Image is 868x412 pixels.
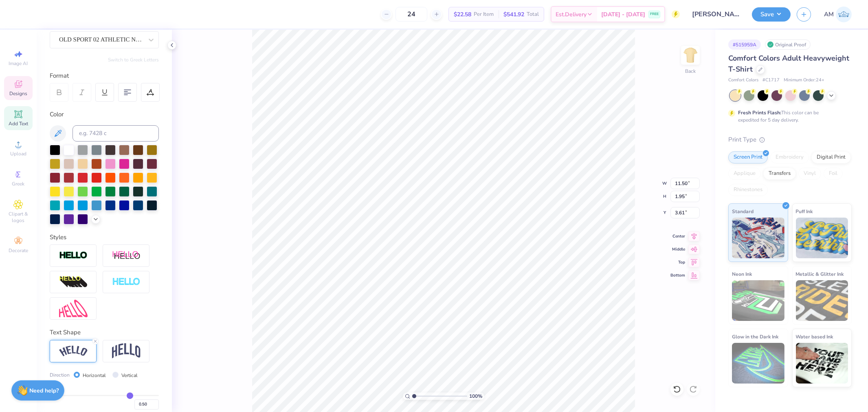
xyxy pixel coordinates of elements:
[732,332,778,341] span: Glow in the Dark Ink
[9,60,28,67] span: Image AI
[454,10,471,19] span: $22.58
[50,71,160,81] div: Format
[601,10,645,19] span: [DATE] - [DATE]
[732,270,752,278] span: Neon Ink
[112,251,141,261] img: Shadow
[670,246,685,252] span: Middle
[765,39,811,50] div: Original Proof
[796,207,813,216] span: Puff Ink
[796,332,833,341] span: Water based Ink
[30,387,59,395] strong: Need help?
[796,218,848,258] img: Puff Ink
[112,343,141,359] img: Arch
[10,150,26,157] span: Upload
[732,218,784,258] img: Standard
[728,77,758,84] span: Comfort Colors
[728,168,761,180] div: Applique
[59,346,88,357] img: Arc
[650,11,659,17] span: FREE
[83,372,106,379] label: Horizontal
[556,10,587,19] span: Est. Delivery
[108,57,159,63] button: Switch to Greek Letters
[682,47,699,63] img: Back
[112,277,141,287] img: Negative Space
[685,68,696,75] div: Back
[121,372,138,379] label: Vertical
[728,184,768,196] div: Rhinestones
[770,151,809,163] div: Embroidery
[12,181,25,187] span: Greek
[763,168,796,180] div: Transfers
[9,247,28,254] span: Decorate
[728,151,768,163] div: Screen Print
[798,168,821,180] div: Vinyl
[752,7,791,22] button: Save
[474,10,494,19] span: Per Item
[503,10,524,19] span: $541.92
[670,233,685,239] span: Center
[670,259,685,265] span: Top
[59,251,88,260] img: Stroke
[811,151,851,163] div: Digital Print
[796,270,844,278] span: Metallic & Glitter Ink
[4,211,33,224] span: Clipart & logos
[686,6,746,22] input: Untitled Design
[9,120,28,127] span: Add Text
[59,300,88,317] img: Free Distort
[732,343,784,384] img: Glow in the Dark Ink
[728,135,852,144] div: Print Type
[732,280,784,321] img: Neon Ink
[738,109,838,124] div: This color can be expedited for 5 day delivery.
[50,328,159,337] div: Text Shape
[469,392,482,400] span: 100 %
[824,7,852,22] a: AM
[784,77,824,84] span: Minimum Order: 24 +
[796,280,848,321] img: Metallic & Glitter Ink
[824,168,843,180] div: Foil
[59,276,88,289] img: 3d Illusion
[50,233,159,242] div: Styles
[732,207,754,216] span: Standard
[728,53,849,74] span: Comfort Colors Adult Heavyweight T-Shirt
[396,7,427,22] input: – –
[50,110,159,119] div: Color
[527,10,539,19] span: Total
[73,125,159,142] input: e.g. 7428 c
[738,109,781,116] strong: Fresh Prints Flash:
[763,77,780,84] span: # C1717
[50,371,70,379] span: Direction
[796,343,848,384] img: Water based Ink
[728,39,761,50] div: # 515959A
[670,272,685,278] span: Bottom
[9,90,27,97] span: Designs
[824,10,834,19] span: AM
[836,7,852,22] img: Arvi Mikhail Parcero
